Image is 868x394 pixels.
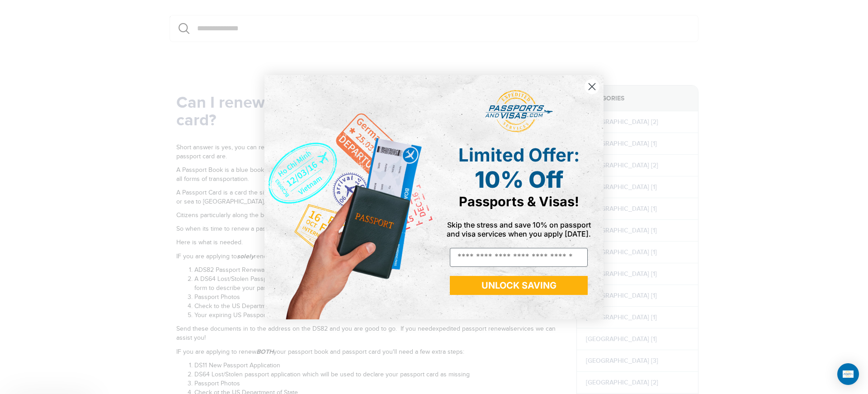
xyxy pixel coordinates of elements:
[485,90,553,133] img: passports and visas
[837,363,859,385] div: Open Intercom Messenger
[475,166,563,193] span: 10% Off
[447,220,591,238] span: Skip the stress and save 10% on passport and visa services when you apply [DATE].
[450,276,588,295] button: UNLOCK SAVING
[264,75,434,319] img: de9cda0d-0715-46ca-9a25-073762a91ba7.png
[584,79,600,95] button: Close dialog
[459,194,579,209] span: Passports & Visas!
[458,144,580,166] span: Limited Offer:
